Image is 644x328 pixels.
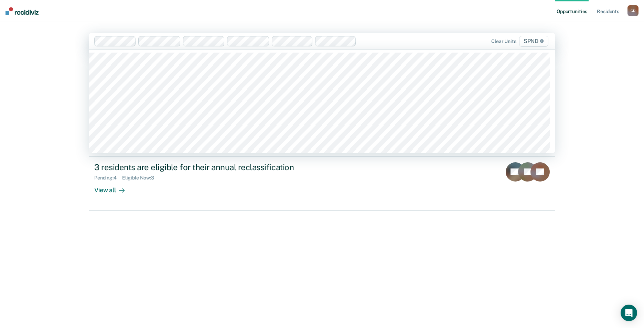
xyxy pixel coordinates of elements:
div: Open Intercom Messenger [621,305,637,321]
div: 3 residents are eligible for their annual reclassification [94,162,336,172]
div: View all [94,181,133,194]
div: Eligible Now : 3 [122,175,160,181]
button: CD [627,5,638,16]
a: 3 residents are eligible for their annual reclassificationPending:4Eligible Now:3View all [89,157,555,211]
div: Clear units [491,39,516,44]
img: Recidiviz [6,7,39,15]
span: SPND [519,36,548,47]
div: Pending : 4 [94,175,122,181]
div: C D [627,5,638,16]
